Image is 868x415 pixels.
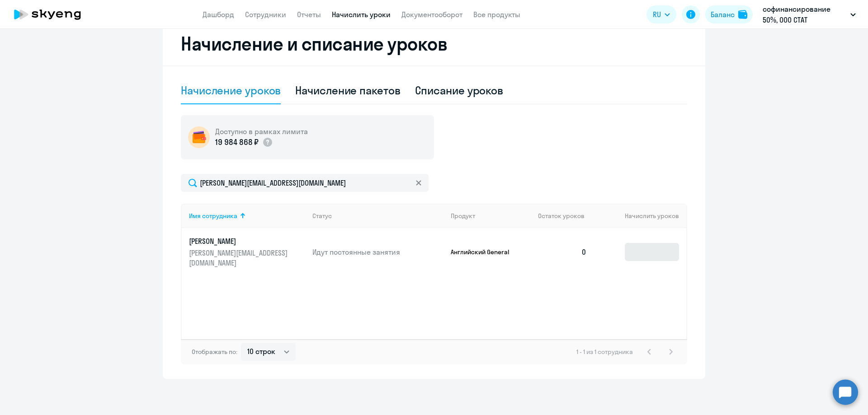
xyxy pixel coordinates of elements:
a: [PERSON_NAME][PERSON_NAME][EMAIL_ADDRESS][DOMAIN_NAME] [189,236,305,268]
div: Продукт [451,212,531,220]
td: 0 [531,228,594,276]
p: 19 984 868 ₽ [215,136,259,148]
a: Все продукты [473,10,520,19]
span: 1 - 1 из 1 сотрудника [576,348,633,356]
p: [PERSON_NAME][EMAIL_ADDRESS][DOMAIN_NAME] [189,248,290,268]
div: Списание уроков [415,83,504,98]
div: Начисление уроков [181,83,281,98]
a: Сотрудники [245,10,286,19]
a: Начислить уроки [332,10,391,19]
div: Статус [312,212,332,220]
input: Поиск по имени, email, продукту или статусу [181,174,429,192]
div: Начисление пакетов [295,83,400,98]
p: [PERSON_NAME] [189,236,290,246]
div: Имя сотрудника [189,212,237,220]
div: Остаток уроков [538,212,594,220]
button: Балансbalance [705,5,753,23]
p: Идут постоянные занятия [312,247,443,257]
img: balance [738,10,747,19]
a: Отчеты [297,10,321,19]
p: софинансирование 50%, ООО СТАТ [763,4,847,25]
th: Начислить уроков [594,204,686,228]
a: Документооборот [401,10,462,19]
a: Дашборд [203,10,234,19]
div: Имя сотрудника [189,212,305,220]
button: софинансирование 50%, ООО СТАТ [758,4,860,25]
span: Остаток уроков [538,212,585,220]
button: RU [646,5,676,23]
div: Продукт [451,212,475,220]
div: Статус [312,212,443,220]
h2: Начисление и списание уроков [181,33,687,55]
h5: Доступно в рамках лимита [215,126,308,136]
span: RU [653,9,661,20]
div: Баланс [711,9,735,20]
img: wallet-circle.png [188,126,210,148]
p: Английский General [451,248,519,256]
span: Отображать по: [192,348,237,356]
